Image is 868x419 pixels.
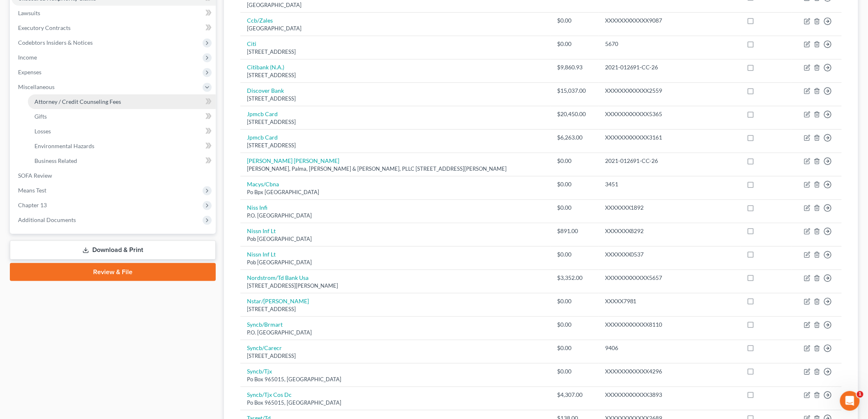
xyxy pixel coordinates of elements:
span: Means Test [18,187,46,194]
div: [STREET_ADDRESS] [247,352,544,360]
span: Additional Documents [18,216,76,223]
div: 2021-012691-CC-26 [605,63,734,71]
div: [STREET_ADDRESS] [247,71,544,79]
div: $0.00 [557,16,592,25]
div: $0.00 [557,321,592,329]
a: Syncb/Tjx Cos Dc [247,391,292,398]
div: $0.00 [557,297,592,305]
div: Po Bpx [GEOGRAPHIC_DATA] [247,188,544,196]
a: Losses [28,124,216,139]
div: $4,307.00 [557,391,592,399]
div: $0.00 [557,250,592,259]
div: XXXXXXXXXXXX5657 [605,274,734,282]
span: Gifts [34,113,47,120]
div: $0.00 [557,180,592,188]
div: 3451 [605,180,734,188]
a: Discover Bank [247,87,284,94]
span: Lawsuits [18,9,40,16]
a: Citi [247,40,256,47]
a: Jpmcb Card [247,110,278,117]
a: Attorney / Credit Counseling Fees [28,94,216,109]
span: Business Related [34,157,77,164]
a: Nordstrom/Td Bank Usa [247,274,308,281]
div: XXXXXXX1892 [605,204,734,212]
div: $3,352.00 [557,274,592,282]
a: [PERSON_NAME] [PERSON_NAME] [247,157,339,164]
div: XXXXXXXXXXXX5365 [605,110,734,118]
div: [STREET_ADDRESS] [247,48,544,56]
a: Syncb/Tjx [247,368,272,375]
a: Nstar/[PERSON_NAME] [247,298,309,305]
span: 1 [857,391,863,398]
div: [STREET_ADDRESS] [247,95,544,103]
div: XXXXX7981 [605,297,734,305]
div: XXXXXXX0537 [605,250,734,259]
div: $0.00 [557,157,592,165]
div: Pob [GEOGRAPHIC_DATA] [247,235,544,243]
a: Nissn Inf Lt [247,251,276,258]
div: Po Box 965015, [GEOGRAPHIC_DATA] [247,375,544,383]
span: Expenses [18,69,41,76]
div: XXXXXXXXXXXX9087 [605,16,734,25]
div: $0.00 [557,40,592,48]
a: Download & Print [10,240,216,260]
div: $20,450.00 [557,110,592,118]
div: $891.00 [557,227,592,235]
a: Lawsuits [11,6,216,21]
a: Business Related [28,153,216,168]
div: P.O. [GEOGRAPHIC_DATA] [247,329,544,337]
iframe: Intercom live chat [840,391,860,411]
span: Losses [34,128,51,135]
span: Chapter 13 [18,201,47,208]
a: Syncb/Brmart [247,321,283,328]
a: Ccb/Zales [247,17,273,24]
div: $0.00 [557,344,592,352]
a: Citibank (N.A.) [247,64,284,71]
div: 5670 [605,40,734,48]
div: [STREET_ADDRESS] [247,118,544,126]
span: Miscellaneous [18,83,55,90]
a: Review & File [10,263,216,281]
div: [STREET_ADDRESS][PERSON_NAME] [247,282,544,290]
a: Niss Infi [247,204,267,211]
span: Environmental Hazards [34,142,94,149]
div: $15,037.00 [557,87,592,95]
a: Gifts [28,109,216,124]
div: [GEOGRAPHIC_DATA] [247,25,544,32]
div: $0.00 [557,204,592,212]
div: XXXXXXXXXXXX3161 [605,133,734,142]
a: Environmental Hazards [28,139,216,153]
a: Syncb/Carecr [247,344,282,351]
span: Executory Contracts [18,24,71,31]
div: $0.00 [557,367,592,375]
div: XXXXXXXXXXXX3893 [605,391,734,399]
div: XXXXXXXXXXXX2559 [605,87,734,95]
a: SOFA Review [11,168,216,183]
span: Codebtors Insiders & Notices [18,39,93,46]
div: Pob [GEOGRAPHIC_DATA] [247,259,544,266]
div: $9,860.93 [557,63,592,71]
span: SOFA Review [18,172,52,179]
div: [GEOGRAPHIC_DATA] [247,1,544,9]
div: [STREET_ADDRESS] [247,305,544,313]
div: Po Box 965015, [GEOGRAPHIC_DATA] [247,399,544,407]
div: XXXXXXXXXXXX4296 [605,367,734,375]
div: P.O. [GEOGRAPHIC_DATA] [247,212,544,220]
div: 9406 [605,344,734,352]
div: [STREET_ADDRESS] [247,142,544,149]
span: Income [18,54,37,61]
a: Executory Contracts [11,21,216,35]
a: Macys/Cbna [247,181,279,188]
div: XXXXXXXXXXXX8110 [605,321,734,329]
div: $6,263.00 [557,133,592,142]
div: XXXXXXX8292 [605,227,734,235]
span: Attorney / Credit Counseling Fees [34,98,121,105]
div: 2021-012691-CC-26 [605,157,734,165]
div: [PERSON_NAME], Palma, [PERSON_NAME] & [PERSON_NAME], PLLC [STREET_ADDRESS][PERSON_NAME] [247,165,544,173]
a: Jpmcb Card [247,134,278,141]
a: Nissn Inf Lt [247,227,276,234]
